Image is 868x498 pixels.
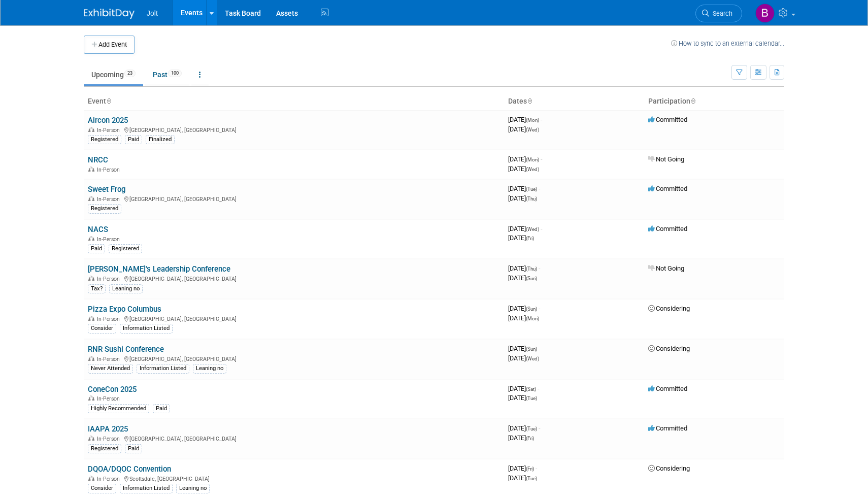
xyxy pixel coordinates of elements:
div: Finalized [146,135,175,144]
div: Consider [88,484,116,493]
img: In-Person Event [88,276,94,281]
span: [DATE] [508,225,542,233]
div: Paid [125,444,142,453]
a: IAAPA 2025 [88,424,128,434]
a: [PERSON_NAME]'s Leadership Conference [88,264,230,274]
span: - [539,185,540,192]
th: Participation [644,93,784,110]
a: Aircon 2025 [88,116,128,125]
span: (Sun) [526,306,537,312]
span: In-Person [97,436,123,442]
a: RNR Sushi Conference [88,345,164,354]
div: Registered [88,204,121,213]
span: [DATE] [508,314,539,322]
div: Leaning no [193,364,226,373]
span: In-Person [97,476,123,482]
span: Search [709,10,732,17]
div: Consider [88,324,116,333]
span: [DATE] [508,474,537,482]
a: Sort by Event Name [106,97,111,105]
span: In-Person [97,316,123,322]
img: In-Person Event [88,395,94,401]
span: Jolt [147,9,158,17]
span: (Wed) [526,356,539,361]
span: (Sat) [526,386,536,392]
span: (Thu) [526,266,537,272]
div: [GEOGRAPHIC_DATA], [GEOGRAPHIC_DATA] [88,434,500,442]
span: (Tue) [526,476,537,481]
div: [GEOGRAPHIC_DATA], [GEOGRAPHIC_DATA] [88,354,500,362]
span: - [539,424,540,432]
div: Information Listed [120,484,173,493]
span: [DATE] [508,434,534,442]
img: In-Person Event [88,236,94,241]
span: In-Person [97,236,123,243]
span: (Wed) [526,226,539,232]
img: In-Person Event [88,436,94,441]
div: [GEOGRAPHIC_DATA], [GEOGRAPHIC_DATA] [88,274,500,282]
span: 100 [168,70,182,77]
div: Highly Recommended [88,404,149,413]
div: [GEOGRAPHIC_DATA], [GEOGRAPHIC_DATA] [88,194,500,203]
span: Considering [648,464,690,472]
span: (Tue) [526,395,537,401]
span: 23 [124,70,136,77]
div: Information Listed [120,324,173,333]
img: In-Person Event [88,316,94,321]
button: Add Event [84,36,135,54]
th: Event [84,93,504,110]
div: Tax? [88,284,106,293]
th: Dates [504,93,644,110]
span: - [541,225,542,233]
span: - [538,385,539,392]
span: [DATE] [508,394,537,402]
a: How to sync to an external calendar... [671,40,784,47]
div: Paid [88,244,105,253]
a: ConeCon 2025 [88,385,137,394]
span: (Wed) [526,127,539,132]
img: ExhibitDay [84,9,135,19]
span: Committed [648,424,687,432]
span: (Sun) [526,346,537,352]
div: Leaning no [109,284,143,293]
a: NACS [88,225,108,234]
span: [DATE] [508,264,540,272]
span: Considering [648,345,690,352]
span: Committed [648,185,687,192]
span: [DATE] [508,194,537,202]
span: [DATE] [508,274,537,282]
a: Sort by Participation Type [690,97,695,105]
span: Committed [648,385,687,392]
span: (Mon) [526,117,539,123]
img: In-Person Event [88,196,94,201]
img: Brooke Valderrama [755,4,775,23]
span: (Fri) [526,436,534,441]
span: - [541,116,542,123]
img: In-Person Event [88,356,94,361]
span: [DATE] [508,464,537,472]
img: In-Person Event [88,167,94,172]
span: [DATE] [508,385,539,392]
div: Never Attended [88,364,133,373]
span: - [541,155,542,163]
span: - [539,305,540,312]
div: Paid [153,404,170,413]
span: [DATE] [508,155,542,163]
span: Not Going [648,155,684,163]
a: DQOA/DQOC Convention [88,464,171,474]
a: Past100 [145,65,189,84]
span: Not Going [648,264,684,272]
span: [DATE] [508,305,540,312]
div: Leaning no [176,484,210,493]
span: In-Person [97,167,123,173]
span: - [536,464,537,472]
span: (Fri) [526,466,534,472]
span: (Fri) [526,236,534,241]
a: Upcoming23 [84,65,143,84]
span: In-Person [97,196,123,203]
span: - [539,345,540,352]
div: [GEOGRAPHIC_DATA], [GEOGRAPHIC_DATA] [88,314,500,322]
div: Information Listed [137,364,189,373]
span: [DATE] [508,234,534,242]
span: In-Person [97,127,123,134]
